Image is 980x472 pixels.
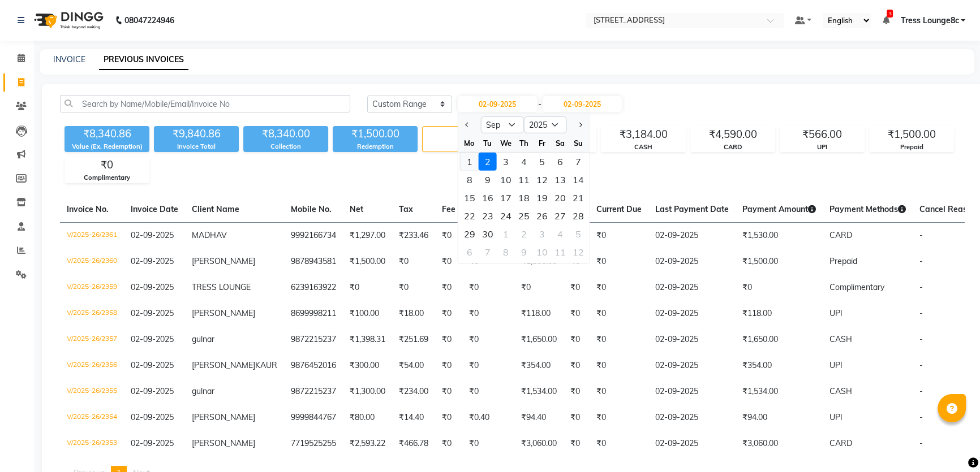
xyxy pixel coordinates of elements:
[65,126,149,142] div: ₹8,340.86
[543,96,622,112] input: End Date
[392,353,435,379] td: ₹54.00
[919,386,923,396] span: -
[551,134,569,152] div: Sa
[479,243,497,261] div: Tuesday, October 7, 2025
[461,171,479,189] div: Monday, September 8, 2025
[60,249,124,275] td: V/2025-26/2360
[569,243,587,261] div: 12
[479,207,497,225] div: Tuesday, September 23, 2025
[736,379,823,405] td: ₹1,534.00
[442,204,455,214] span: Fee
[829,412,843,422] span: UPI
[882,15,889,25] a: 3
[243,142,328,151] div: Collection
[435,301,462,327] td: ₹0
[343,327,392,353] td: ₹1,398.31
[462,327,514,353] td: ₹0
[60,431,124,457] td: V/2025-26/2353
[515,171,533,189] div: Thursday, September 11, 2025
[569,171,587,189] div: 14
[243,126,328,142] div: ₹8,340.00
[569,207,587,225] div: 28
[919,308,923,318] span: -
[919,438,923,448] span: -
[551,243,569,261] div: 11
[590,327,648,353] td: ₹0
[435,249,462,275] td: ₹0
[919,412,923,422] span: -
[590,301,648,327] td: ₹0
[67,204,109,214] span: Invoice No.
[870,127,953,142] div: ₹1,500.00
[601,142,685,152] div: CASH
[533,225,551,243] div: 3
[343,379,392,405] td: ₹1,300.00
[435,275,462,301] td: ₹0
[131,412,174,422] span: 02-09-2025
[569,189,587,207] div: 21
[479,225,497,243] div: Tuesday, September 30, 2025
[569,171,587,189] div: Sunday, September 14, 2025
[192,412,255,422] span: [PERSON_NAME]
[497,171,515,189] div: Wednesday, September 10, 2025
[736,249,823,275] td: ₹1,500.00
[736,275,823,301] td: ₹0
[497,225,515,243] div: Wednesday, October 1, 2025
[575,116,584,134] button: Next month
[829,334,852,344] span: CASH
[461,225,479,243] div: 29
[648,275,736,301] td: 02-09-2025
[497,189,515,207] div: Wednesday, September 17, 2025
[551,225,569,243] div: 4
[497,171,515,189] div: 10
[192,386,214,396] span: gulnar
[458,96,537,112] input: Start Date
[829,308,843,318] span: UPI
[284,327,343,353] td: 9872215237
[479,171,497,189] div: 9
[461,189,479,207] div: Monday, September 15, 2025
[515,207,533,225] div: Thursday, September 25, 2025
[569,153,587,171] div: 7
[284,405,343,431] td: 9999844767
[736,222,823,249] td: ₹1,530.00
[60,353,124,379] td: V/2025-26/2356
[131,204,178,214] span: Invoice Date
[648,301,736,327] td: 02-09-2025
[65,173,149,183] div: Complimentary
[515,134,533,152] div: Th
[919,360,923,370] span: -
[192,282,251,292] span: TRESS LOUNGE
[564,301,590,327] td: ₹0
[564,431,590,457] td: ₹0
[691,142,775,152] div: CARD
[551,189,569,207] div: Saturday, September 20, 2025
[736,327,823,353] td: ₹1,650.00
[648,353,736,379] td: 02-09-2025
[497,153,515,171] div: Wednesday, September 3, 2025
[919,282,923,292] span: -
[284,275,343,301] td: 6239163922
[515,225,533,243] div: 2
[569,134,587,152] div: Su
[60,301,124,327] td: V/2025-26/2358
[392,379,435,405] td: ₹234.00
[479,225,497,243] div: 30
[564,327,590,353] td: ₹0
[900,15,958,27] span: Tress Lounge8c
[551,171,569,189] div: 13
[131,360,174,370] span: 02-09-2025
[131,438,174,448] span: 02-09-2025
[60,275,124,301] td: V/2025-26/2359
[192,230,227,240] span: MADHAV
[736,353,823,379] td: ₹354.00
[515,243,533,261] div: Thursday, October 9, 2025
[463,116,472,134] button: Previous month
[497,189,515,207] div: 17
[479,171,497,189] div: Tuesday, September 9, 2025
[829,386,852,396] span: CASH
[255,360,277,370] span: KAUR
[392,249,435,275] td: ₹0
[461,134,479,152] div: Mo
[350,204,363,214] span: Net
